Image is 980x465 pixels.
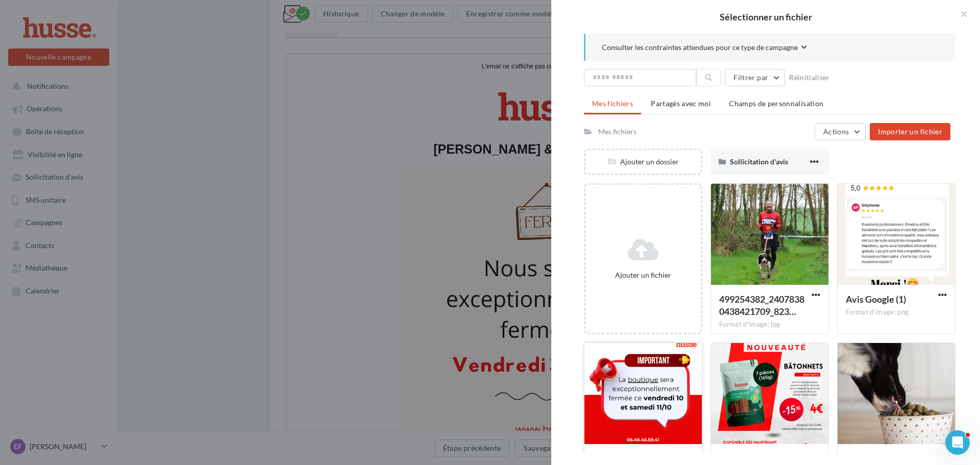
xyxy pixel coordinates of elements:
span: Importer un fichier [878,127,942,136]
span: Mes fichiers [592,99,633,108]
div: Ajouter un dossier [585,157,701,167]
button: Actions [815,123,866,140]
span: Consulter les contraintes attendues pour ce type de campagne [602,42,798,53]
button: Importer un fichier [870,123,950,140]
a: Cliquez-ici [301,8,329,15]
img: phpbn0qlJ [160,26,364,77]
span: Champs de personnalisation [729,99,823,108]
h2: Sélectionner un fichier [568,12,964,21]
span: 499254382_24078380438421709_823821835961157667_n [719,293,804,317]
div: Format d'image: png [846,308,947,317]
span: NOUVEAUTE [719,453,776,464]
span: Partagés avec moi [651,99,711,108]
button: Consulter les contraintes attendues pour ce type de campagne [602,42,807,55]
button: Réinitialiser [785,71,834,84]
strong: [PERSON_NAME] & [PERSON_NAME] [146,87,377,102]
div: Ajouter un fichier [590,270,697,280]
button: Filtrer par [725,69,785,86]
iframe: Intercom live chat [945,430,970,455]
span: L'email ne s'affiche pas correctement ? [195,8,301,15]
div: Mes fichiers [598,127,636,137]
span: Sollicitation d'avis [730,157,788,166]
span: Avis Google (1) [846,293,906,305]
span: Actions [823,127,849,136]
img: Fermeture_exceptionnelle_vacances_jours_feries_Publication_Instagram_Modern_Simple_Professionnel_... [114,112,410,408]
div: Format d'image: jpg [719,320,820,329]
